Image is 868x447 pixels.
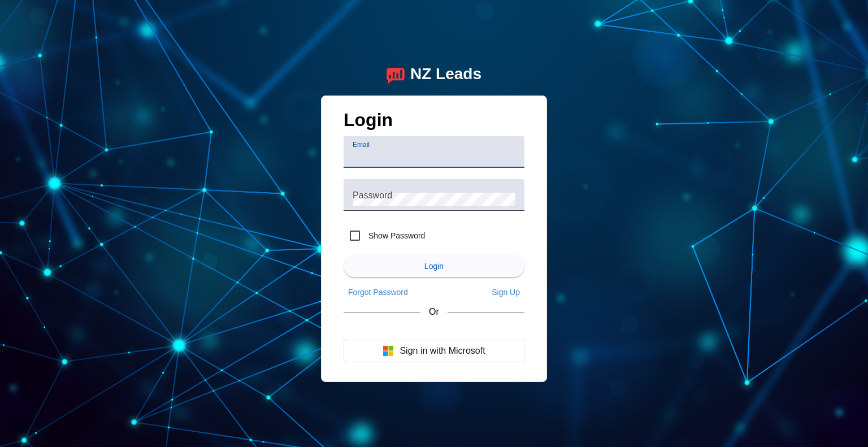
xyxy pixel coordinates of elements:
[410,65,481,84] div: NZ Leads
[366,230,425,241] label: Show Password
[353,141,370,148] mat-label: Email
[344,255,524,277] button: Login
[383,345,394,357] img: Microsoft logo
[353,190,392,199] mat-label: Password
[424,262,444,271] span: Login
[344,110,524,136] h1: Login
[492,288,520,297] span: Sign Up
[387,65,481,84] a: logoNZ Leads
[387,65,405,84] img: logo
[344,340,524,362] button: Sign in with Microsoft
[348,288,408,297] span: Forgot Password
[429,307,439,317] span: Or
